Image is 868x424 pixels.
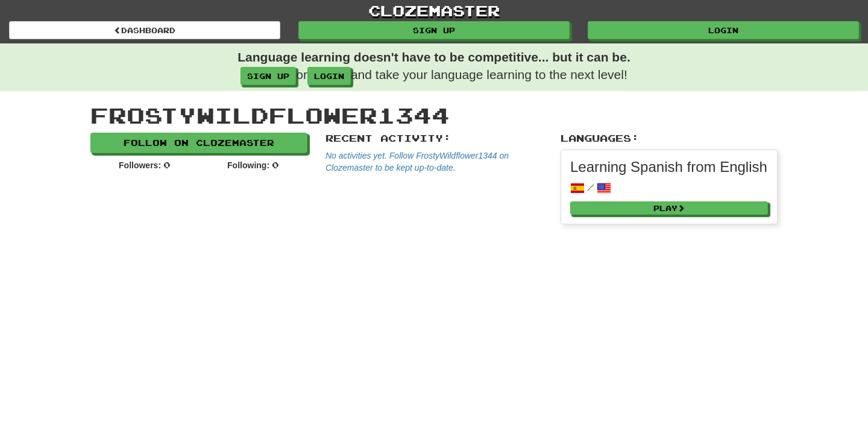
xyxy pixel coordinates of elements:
[325,133,542,144] h2: Recent Activity:
[325,151,509,172] a: No activities yet. Follow FrostyWildflower1344 on Clozemaster to be kept up-to-date.
[90,48,778,85] p: or and take your language learning to the next level!
[307,67,351,85] a: login
[570,159,768,175] h3: Learning Spanish from English
[561,133,778,144] h2: Languages:
[237,50,630,64] strong: Language learning doesn't have to be competitive... but it can be.
[90,103,778,127] h1: FrostyWildflower1344
[241,67,296,85] a: Sign up
[298,21,570,39] a: Sign up
[588,21,859,39] a: Login
[119,160,161,170] strong: Followers:
[272,160,279,170] span: 0
[163,160,171,170] span: 0
[9,21,280,39] a: Dashboard
[227,160,269,170] strong: Following:
[587,182,594,192] span: /
[90,133,307,153] a: Follow on Clozemaster
[570,201,768,215] a: Play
